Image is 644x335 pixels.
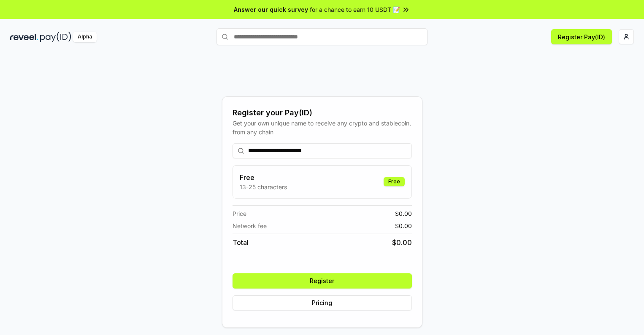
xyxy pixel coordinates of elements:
[73,32,97,42] div: Alpha
[40,32,71,42] img: pay_id
[233,237,249,248] span: Total
[233,107,412,119] div: Register your Pay(ID)
[233,273,412,289] button: Register
[240,172,287,182] h3: Free
[310,5,400,14] span: for a chance to earn 10 USDT 📝
[392,237,412,248] span: $ 0.00
[551,29,612,44] button: Register Pay(ID)
[233,295,412,310] button: Pricing
[395,221,412,230] span: $ 0.00
[233,119,412,136] div: Get your own unique name to receive any crypto and stablecoin, from any chain
[240,182,287,191] p: 13-25 characters
[234,5,308,14] span: Answer our quick survey
[10,32,38,42] img: reveel_dark
[395,209,412,218] span: $ 0.00
[233,221,267,230] span: Network fee
[384,177,405,186] div: Free
[233,209,246,218] span: Price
